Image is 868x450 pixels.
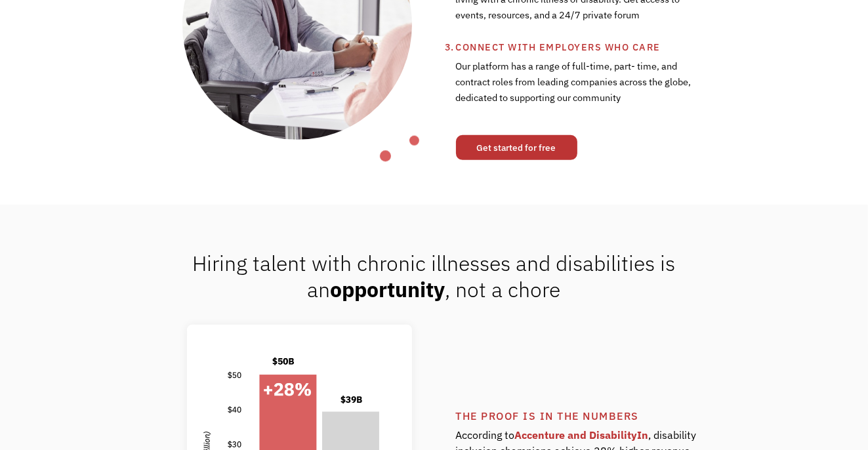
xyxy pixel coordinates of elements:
a: Accenture and DisabilityIn [515,428,649,441]
div: Our platform has a range of full-time, part- time, and contract roles from leading companies acro... [456,55,700,122]
span: Hiring talent with chronic illnesses and disabilities is an , not a chore [192,249,675,303]
a: Get started for free [456,135,577,160]
div: The proof is in the numbers [456,408,805,424]
strong: opportunity [330,276,445,303]
div: Connect with employers who care [456,39,805,55]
